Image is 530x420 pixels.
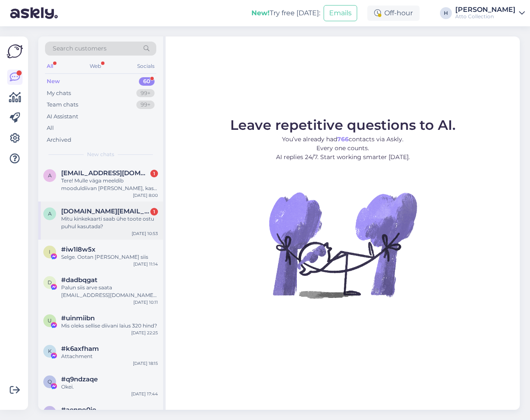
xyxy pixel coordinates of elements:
span: #aenpo0io [61,406,96,414]
div: Off-hour [367,6,420,21]
span: #iw1l8w5x [61,246,96,253]
div: All [45,61,55,72]
span: axel.art@mail.ee [61,207,149,215]
div: [DATE] 10:11 [133,299,158,305]
div: [PERSON_NAME] [455,6,516,13]
div: Tere! Mulle väga meeldib mooduldiivan [PERSON_NAME], kas seda on võimalik [PERSON_NAME] eri mõõtu... [61,177,158,192]
span: i [49,249,51,255]
div: H [440,7,452,19]
div: [DATE] 17:44 [131,391,158,397]
div: Try free [DATE]: [251,8,320,18]
span: d [48,279,52,286]
div: New [47,77,60,86]
span: #dadbqgat [61,276,97,284]
div: Mis oleks sellise diivani laius 320 hind? [61,322,158,330]
div: Atto Collection [455,13,516,20]
div: Attachment [61,353,158,360]
div: Archived [47,136,71,144]
a: [PERSON_NAME]Atto Collection [455,6,525,20]
div: Mitu kinkekaarti saab ühe toote ostu puhul kasutada? [61,215,158,230]
span: anettplaado@gmail.com [61,169,149,177]
div: Selge. Ootan [PERSON_NAME] siis [61,253,158,261]
span: Leave repetitive questions to AI. [230,117,456,133]
span: q [48,378,52,385]
div: [DATE] 22:25 [131,330,158,336]
div: [DATE] 18:15 [133,360,158,367]
span: a [48,172,52,179]
div: Palun siis arve saata [EMAIL_ADDRESS][DOMAIN_NAME] ja arvesaajaks Supelhai OÜ. [61,284,158,299]
span: New chats [87,151,114,158]
div: Okei. [61,383,158,391]
div: [DATE] 11:14 [133,261,158,267]
div: [DATE] 8:00 [133,192,158,199]
span: k [48,348,52,354]
span: Search customers [53,44,107,53]
b: New! [251,9,270,17]
img: No Chat active [266,168,419,321]
div: Team chats [47,101,78,109]
div: 1 [150,208,158,216]
span: a [48,210,52,217]
span: u [48,317,52,324]
span: #k6axfham [61,345,99,353]
div: Web [88,61,103,72]
button: Emails [324,5,357,21]
span: a [48,409,52,415]
div: 60 [139,77,155,86]
div: 99+ [136,89,155,98]
div: Socials [135,61,156,72]
b: 766 [337,135,349,143]
div: All [47,124,54,132]
div: My chats [47,89,71,98]
div: 1 [150,170,158,177]
img: Askly Logo [7,43,23,59]
span: #uinmiibn [61,314,95,322]
span: #q9ndzaqe [61,375,98,383]
div: AI Assistant [47,112,78,121]
div: [DATE] 10:53 [132,230,158,237]
div: 99+ [136,101,155,109]
p: You’ve already had contacts via Askly. Every one counts. AI replies 24/7. Start working smarter [... [230,135,456,162]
